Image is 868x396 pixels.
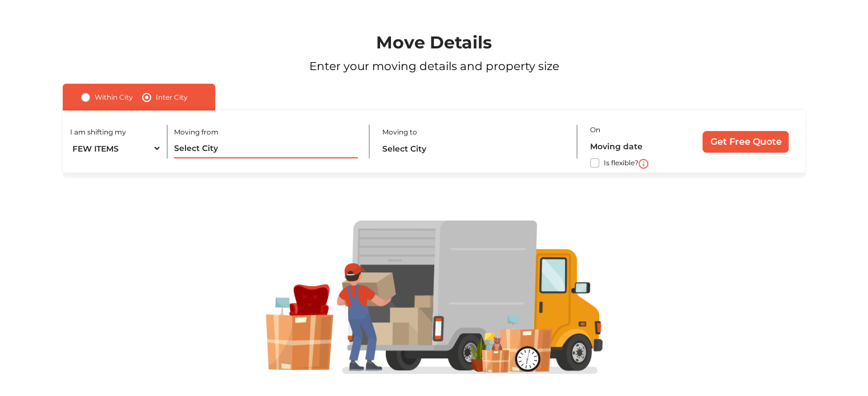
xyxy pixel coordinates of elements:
[95,91,133,104] label: Within City
[590,125,600,135] label: On
[703,131,789,153] input: Get Free Quote
[639,159,648,169] img: i
[382,138,566,158] input: Select City
[604,156,639,168] label: Is flexible?
[174,138,358,158] input: Select City
[35,58,833,75] p: Enter your moving details and property size
[156,91,188,104] label: Inter City
[35,32,833,53] h1: Move Details
[590,136,683,156] input: Moving date
[70,127,126,137] label: I am shifting my
[174,127,219,137] label: Moving from
[382,127,417,137] label: Moving to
